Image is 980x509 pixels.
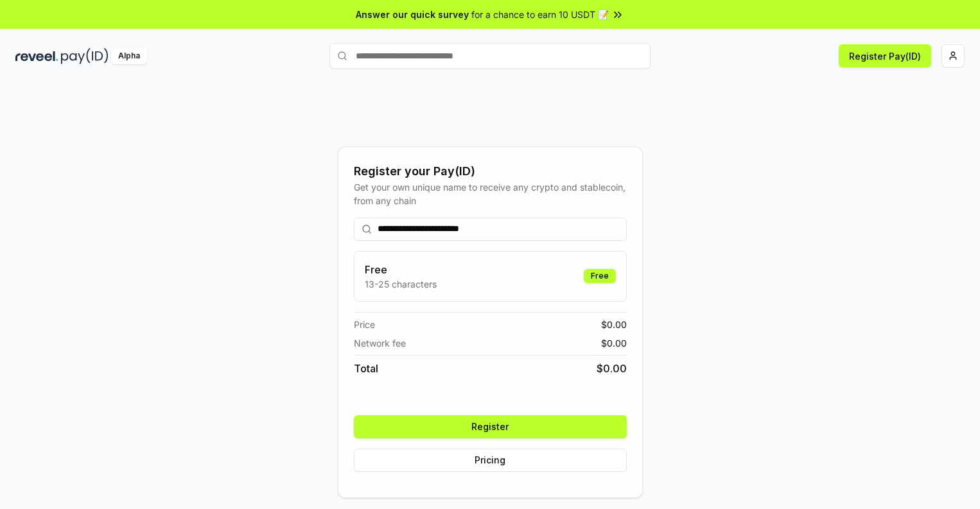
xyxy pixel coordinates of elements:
[354,336,406,350] span: Network fee
[584,269,616,283] div: Free
[354,361,378,376] span: Total
[354,162,627,180] div: Register your Pay(ID)
[356,8,469,21] span: Answer our quick survey
[15,48,58,64] img: reveel_dark
[365,262,437,277] h3: Free
[111,48,147,64] div: Alpha
[597,361,627,376] span: $ 0.00
[61,48,109,64] img: pay_id
[839,44,931,67] button: Register Pay(ID)
[601,318,627,331] span: $ 0.00
[354,415,627,438] button: Register
[354,318,375,331] span: Price
[471,8,609,21] span: for a chance to earn 10 USDT 📝
[601,336,627,350] span: $ 0.00
[354,449,627,472] button: Pricing
[365,277,437,291] p: 13-25 characters
[354,180,627,207] div: Get your own unique name to receive any crypto and stablecoin, from any chain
